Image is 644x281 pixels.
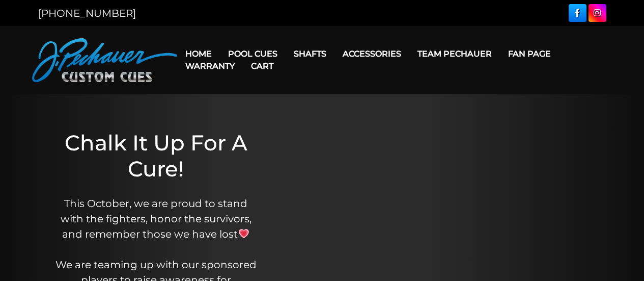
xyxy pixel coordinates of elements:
[334,41,409,67] a: Accessories
[53,130,259,182] h1: Chalk It Up For A Cure!
[409,41,500,67] a: Team Pechauer
[38,7,136,19] a: [PHONE_NUMBER]
[239,228,249,239] img: 💗
[32,38,177,82] img: Pechauer Custom Cues
[177,41,220,67] a: Home
[220,41,286,67] a: Pool Cues
[243,53,282,79] a: Cart
[500,41,559,67] a: Fan Page
[177,53,243,79] a: Warranty
[286,41,334,67] a: Shafts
